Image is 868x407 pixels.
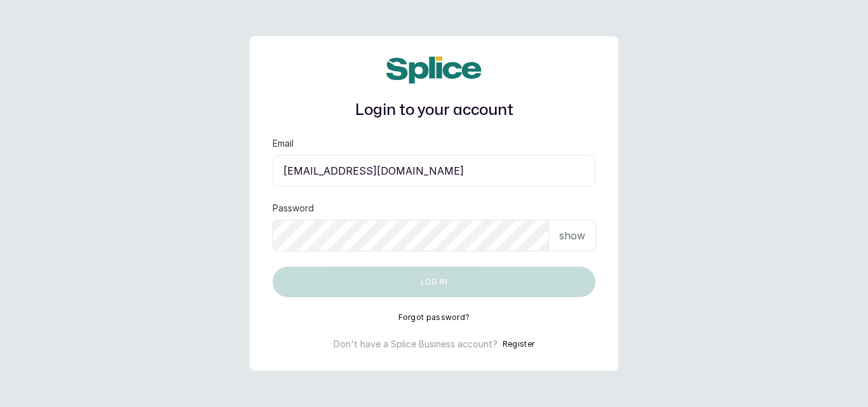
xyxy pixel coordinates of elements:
[398,312,470,323] button: Forgot password?
[559,228,585,243] p: show
[334,338,498,350] p: Don't have a Splice Business account?
[273,155,595,187] input: email@acme.com
[273,137,294,150] label: Email
[503,338,534,350] button: Register
[273,202,314,215] label: Password
[273,99,595,122] h1: Login to your account
[273,267,595,297] button: Log in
